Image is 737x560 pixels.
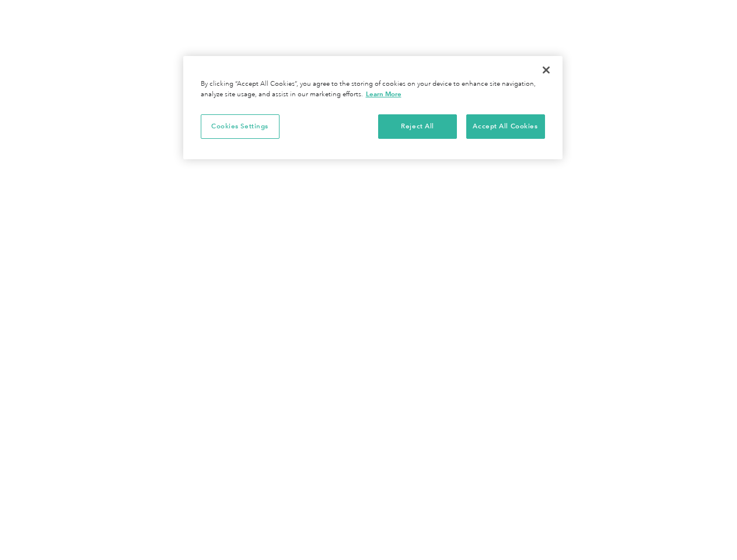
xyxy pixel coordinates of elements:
div: By clicking “Accept All Cookies”, you agree to the storing of cookies on your device to enhance s... [201,79,545,100]
div: Privacy [183,56,563,159]
button: Reject All [378,114,457,139]
div: Cookie banner [183,56,563,159]
button: Close [533,57,559,83]
button: Cookies Settings [201,114,280,139]
a: More information about your privacy, opens in a new tab [366,90,401,98]
button: Accept All Cookies [466,114,545,139]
